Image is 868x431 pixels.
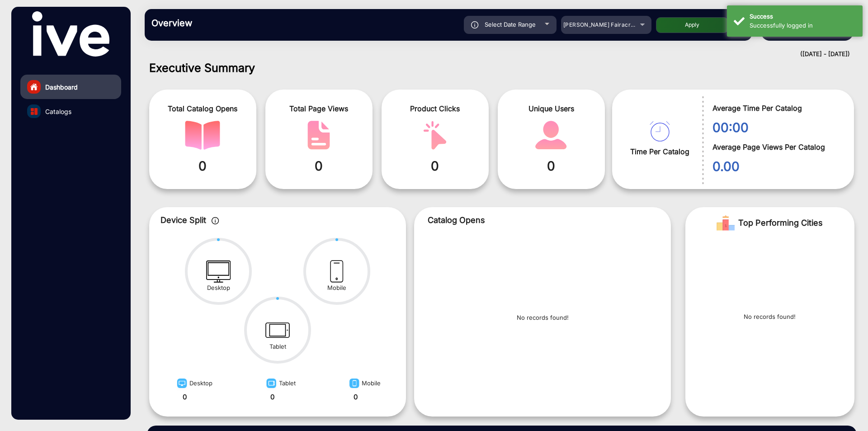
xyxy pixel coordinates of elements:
img: icon [471,21,479,28]
span: Total Page Views [272,103,366,114]
img: catalog [417,121,453,150]
span: 0.00 [712,157,840,176]
strong: 0 [270,393,274,401]
span: Dashboard [45,82,78,92]
img: catalog [301,121,336,150]
div: Success [750,12,856,21]
div: Tablet [264,375,296,392]
img: icon [212,217,219,224]
img: image [264,378,279,392]
span: Average Time Per Catalog [712,103,840,114]
img: catalog [185,121,220,150]
strong: 0 [183,393,187,401]
span: Top Performing Cities [738,214,823,232]
span: 0 [388,156,482,175]
img: image [175,378,189,392]
h1: Executive Summary [149,61,854,75]
span: Average Page Views Per Catalog [712,142,840,152]
p: Catalog Opens [428,214,657,226]
span: Product Clicks [388,103,482,114]
div: Desktop [207,284,230,293]
button: Apply [656,17,728,33]
img: vmg-logo [32,11,109,57]
span: 0 [505,156,598,175]
div: Successfully logged in [750,21,856,30]
span: 0 [272,156,366,175]
img: catalog [31,108,38,115]
h3: Overview [151,18,278,28]
span: Catalogs [45,107,71,116]
img: catalog [650,121,670,142]
img: home [30,83,38,91]
p: No records found! [517,313,569,322]
div: Tablet [269,342,286,351]
p: No records found! [744,313,796,322]
span: Select Date Range [485,21,536,28]
span: 0 [156,156,250,175]
span: [PERSON_NAME] Fairacre Farms [563,21,653,28]
strong: 0 [354,393,358,401]
span: Device Split [160,215,206,225]
a: Dashboard [20,75,121,99]
div: Mobile [327,284,346,293]
img: Rank image [717,214,735,232]
div: Mobile [347,375,381,392]
div: Desktop [175,375,212,392]
img: catalog [533,121,569,150]
span: Total Catalog Opens [156,103,250,114]
div: ([DATE] - [DATE]) [136,50,850,59]
img: image [347,378,362,392]
a: Catalogs [20,99,121,123]
span: Unique Users [505,103,598,114]
span: 00:00 [712,118,840,137]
